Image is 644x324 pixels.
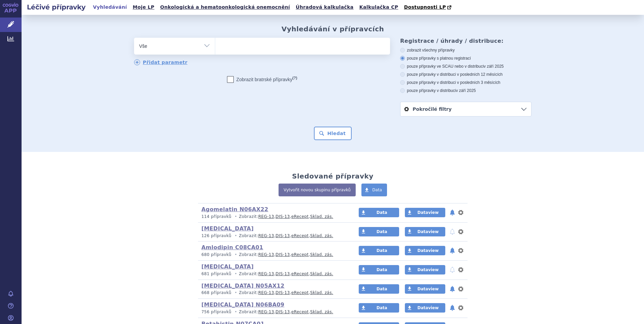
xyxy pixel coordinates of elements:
[258,214,274,219] a: REG-13
[457,304,464,312] button: nastavení
[449,208,456,217] button: notifikace
[291,214,309,219] a: eRecept
[361,184,387,196] a: Data
[233,252,239,258] i: •
[449,266,456,274] button: notifikace
[400,47,532,53] label: zobrazit všechny přípravky
[359,265,399,274] a: Data
[359,227,399,236] a: Data
[405,303,445,313] a: Dataview
[359,284,399,294] a: Data
[201,225,254,232] a: [MEDICAL_DATA]
[417,248,439,253] span: Dataview
[291,290,309,295] a: eRecept
[405,284,445,294] a: Dataview
[310,290,333,295] a: Sklad. zás.
[233,214,239,220] i: •
[201,271,346,277] p: Zobrazit: , , ,
[201,252,231,257] span: 680 přípravků
[201,290,231,295] span: 668 přípravků
[201,263,254,270] a: [MEDICAL_DATA]
[449,285,456,293] button: notifikace
[291,271,309,276] a: eRecept
[201,309,346,315] p: Zobrazit: , , ,
[449,228,456,236] button: notifikace
[201,214,231,219] span: 114 přípravků
[201,310,231,314] span: 756 přípravků
[310,214,333,219] a: Sklad. zás.
[201,214,346,220] p: Zobrazit: , , ,
[22,2,91,12] h2: Léčivé přípravky
[457,266,464,274] button: nastavení
[201,244,263,251] a: Amlodipin C08CA01
[258,233,274,238] a: REG-13
[276,214,290,219] a: DIS-13
[404,4,446,10] span: Dostupnosti LP
[314,127,352,140] button: Hledat
[291,310,309,314] a: eRecept
[377,229,387,234] span: Data
[456,88,476,93] span: v září 2025
[276,310,290,314] a: DIS-13
[457,247,464,255] button: nastavení
[294,3,356,12] a: Úhradová kalkulačka
[201,301,284,308] a: [MEDICAL_DATA] N06BA09
[258,252,274,257] a: REG-13
[449,304,456,312] button: notifikace
[201,271,231,276] span: 681 přípravků
[372,188,382,192] span: Data
[377,248,387,253] span: Data
[310,310,333,314] a: Sklad. zás.
[292,76,297,80] abbr: (?)
[400,38,532,44] h3: Registrace / úhrady / distribuce:
[359,303,399,313] a: Data
[405,227,445,236] a: Dataview
[201,290,346,296] p: Zobrazit: , , ,
[400,102,531,116] a: Pokročilé filtry
[276,290,290,295] a: DIS-13
[417,229,439,234] span: Dataview
[233,271,239,277] i: •
[279,184,356,196] a: Vytvořit novou skupinu přípravků
[400,72,532,77] label: pouze přípravky v distribuci v posledních 12 měsících
[91,3,129,12] a: Vyhledávání
[201,206,268,213] a: Agomelatin N06AX22
[310,233,333,238] a: Sklad. zás.
[134,59,188,65] a: Přidat parametr
[457,285,464,293] button: nastavení
[400,56,532,61] label: pouze přípravky s platnou registrací
[457,228,464,236] button: nastavení
[258,310,274,314] a: REG-13
[201,283,285,289] a: [MEDICAL_DATA] N05AX12
[310,252,333,257] a: Sklad. zás.
[457,208,464,217] button: nastavení
[449,247,456,255] button: notifikace
[405,208,445,217] a: Dataview
[402,3,455,12] a: Dostupnosti LP
[258,271,274,276] a: REG-13
[417,210,439,215] span: Dataview
[131,3,156,12] a: Moje LP
[359,246,399,255] a: Data
[276,252,290,257] a: DIS-13
[400,80,532,85] label: pouze přípravky v distribuci v posledních 3 měsících
[377,210,387,215] span: Data
[201,233,231,238] span: 126 přípravků
[291,233,309,238] a: eRecept
[484,64,504,69] span: v září 2025
[377,267,387,272] span: Data
[233,233,239,239] i: •
[405,246,445,255] a: Dataview
[258,290,274,295] a: REG-13
[291,252,309,257] a: eRecept
[282,25,384,33] h2: Vyhledávání v přípravcích
[233,309,239,315] i: •
[201,252,346,258] p: Zobrazit: , , ,
[405,265,445,274] a: Dataview
[201,233,346,239] p: Zobrazit: , , ,
[158,3,292,12] a: Onkologická a hematoonkologická onemocnění
[227,76,297,83] label: Zobrazit bratrské přípravky
[233,290,239,296] i: •
[292,172,374,180] h2: Sledované přípravky
[276,233,290,238] a: DIS-13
